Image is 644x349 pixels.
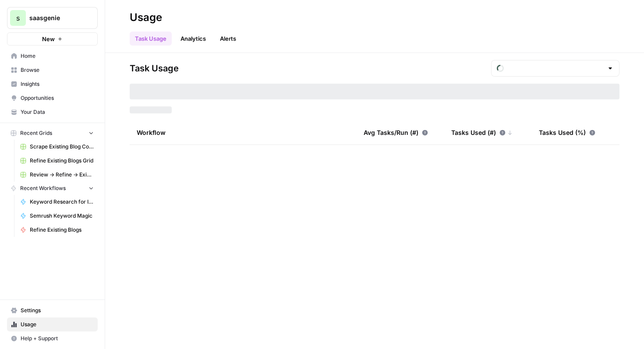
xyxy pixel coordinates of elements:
a: Semrush Keyword Magic [16,209,98,223]
span: Help + Support [21,335,94,342]
a: Scrape Existing Blog Content Grid [16,140,98,154]
span: Task Usage [130,62,179,74]
span: s [16,13,20,23]
div: Tasks Used (%) [539,120,595,145]
span: Semrush Keyword Magic [30,212,94,220]
button: Workspace: saasgenie [7,7,98,29]
span: Home [21,52,94,60]
a: Home [7,49,98,63]
span: Scrape Existing Blog Content Grid [30,143,94,151]
div: Usage [130,11,162,25]
a: Keyword Research for Intercom [16,195,98,209]
a: Opportunities [7,91,98,105]
button: Help + Support [7,331,98,345]
button: New [7,32,98,46]
span: Refine Existing Blogs Grid [30,157,94,165]
span: Usage [21,321,94,328]
a: Task Usage [130,32,172,46]
div: Workflow [137,120,350,145]
a: Refine Existing Blogs Grid [16,154,98,168]
span: Recent Workflows [20,184,66,192]
a: Browse [7,63,98,77]
div: Avg Tasks/Run (#) [364,120,428,145]
a: Settings [7,303,98,317]
span: Review -> Refine -> Existing Blogs [30,171,94,179]
a: Your Data [7,105,98,119]
a: Usage [7,317,98,331]
button: Recent Workflows [7,182,98,195]
span: Browse [21,66,94,74]
a: Review -> Refine -> Existing Blogs [16,168,98,182]
span: Opportunities [21,94,94,102]
a: Analytics [175,32,211,46]
span: saasgenie [29,14,82,22]
a: Insights [7,77,98,91]
span: Settings [21,307,94,314]
span: New [42,35,55,43]
div: Tasks Used (#) [451,120,513,145]
span: Keyword Research for Intercom [30,198,94,206]
button: Recent Grids [7,127,98,140]
a: Alerts [215,32,241,46]
span: Refine Existing Blogs [30,226,94,234]
span: Your Data [21,108,94,116]
span: Recent Grids [20,129,52,137]
a: Refine Existing Blogs [16,223,98,237]
span: Insights [21,80,94,88]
